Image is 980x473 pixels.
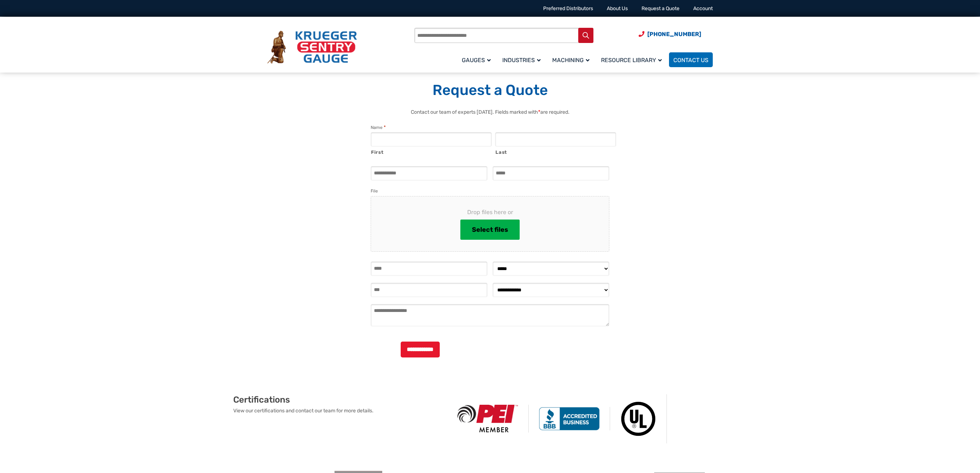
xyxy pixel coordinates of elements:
[383,208,597,217] span: Drop files here or
[673,57,708,64] span: Contact Us
[543,5,593,12] a: Preferred Distributors
[233,407,447,415] p: View our certifications and contact our team for more details.
[267,81,713,99] h1: Request a Quote
[597,51,669,68] a: Resource Library
[447,405,529,433] img: PEI Member
[267,31,357,64] img: Krueger Sentry Gauge
[498,51,548,68] a: Industries
[607,5,628,12] a: About Us
[552,57,589,64] span: Machining
[460,220,520,240] button: Select files
[647,31,701,38] span: [PHONE_NUMBER]
[457,51,498,68] a: Gauges
[669,52,713,67] a: Contact Us
[233,394,447,405] h2: Certifications
[371,124,386,131] legend: Name
[601,57,662,64] span: Resource Library
[693,5,713,12] a: Account
[371,147,492,156] label: First
[529,407,610,430] img: BBB
[495,147,616,156] label: Last
[371,187,378,195] label: File
[610,394,667,443] img: Underwriters Laboratories
[502,57,541,64] span: Industries
[363,108,617,116] p: Contact our team of experts [DATE]. Fields marked with are required.
[548,51,597,68] a: Machining
[639,30,701,39] a: Phone Number (920) 434-8860
[642,5,679,12] a: Request a Quote
[462,57,491,64] span: Gauges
